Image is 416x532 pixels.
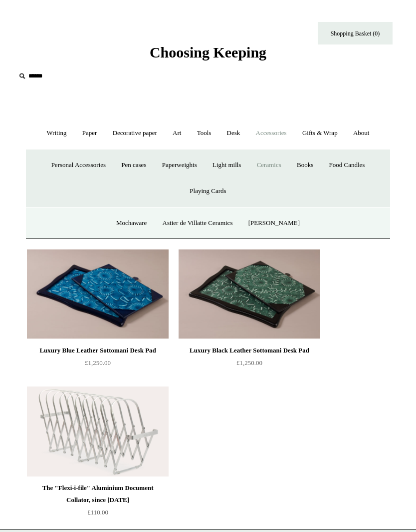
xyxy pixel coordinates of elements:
a: Gifts & Wrap [295,120,345,146]
a: Playing Cards [183,178,233,204]
a: Ceramics [250,152,288,178]
a: Choosing Keeping [150,52,266,59]
span: £110.00 [87,508,108,516]
span: Choosing Keeping [150,44,266,60]
a: Luxury Blue Leather Sottomani Desk Pad £1,250.00 [27,344,169,385]
a: Personal Accessories [44,152,113,178]
span: £1,250.00 [85,359,111,366]
a: Shopping Basket (0) [318,22,393,44]
div: The "Flexi-i-file" Aluminium Document Collator, since [DATE] [29,482,166,506]
a: Writing [40,120,74,146]
a: Astier de Villatte Ceramics [156,210,240,236]
a: Paper [75,120,104,146]
a: Accessories [249,120,294,146]
a: Mochaware [109,210,154,236]
a: Decorative paper [106,120,164,146]
div: Luxury Black Leather Sottomani Desk Pad [181,344,318,356]
a: Luxury Black Leather Sottomani Desk Pad Luxury Black Leather Sottomani Desk Pad [179,249,320,339]
a: The "Flexi-i-file" Aluminium Document Collator, since [DATE] £110.00 [27,482,169,523]
a: Light mills [206,152,248,178]
a: Art [166,120,188,146]
a: About [346,120,377,146]
div: Luxury Blue Leather Sottomani Desk Pad [29,344,166,356]
a: Food Candles [322,152,372,178]
a: Books [290,152,320,178]
a: [PERSON_NAME] [241,210,307,236]
a: The "Flexi-i-file" Aluminium Document Collator, since 1941 The "Flexi-i-file" Aluminium Document ... [27,386,169,476]
img: Luxury Blue Leather Sottomani Desk Pad [27,249,169,339]
a: Luxury Blue Leather Sottomani Desk Pad Luxury Blue Leather Sottomani Desk Pad [27,249,169,339]
span: £1,250.00 [236,359,262,366]
a: Paperweights [155,152,204,178]
img: The "Flexi-i-file" Aluminium Document Collator, since 1941 [27,386,169,476]
a: Luxury Black Leather Sottomani Desk Pad £1,250.00 [179,344,320,385]
a: Tools [190,120,218,146]
img: Luxury Black Leather Sottomani Desk Pad [179,249,320,339]
a: Pen cases [114,152,153,178]
a: Desk [220,120,247,146]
